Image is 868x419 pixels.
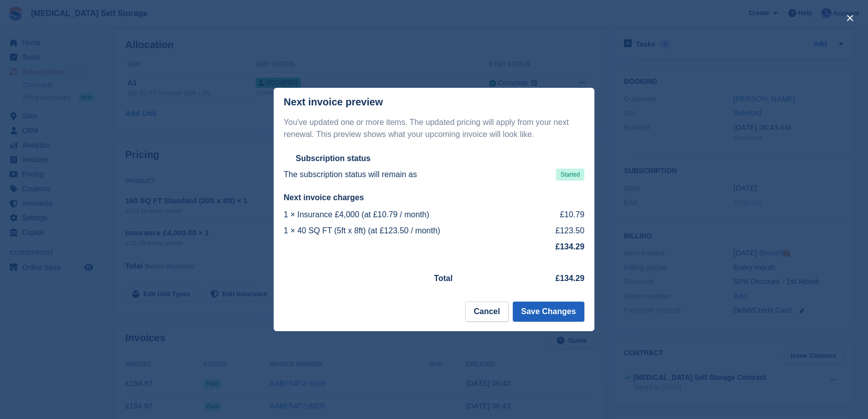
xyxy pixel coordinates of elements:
p: You've updated one or more items. The updated pricing will apply from your next renewal. This pre... [284,116,584,141]
button: Save Changes [513,302,584,322]
td: £10.79 [537,207,584,223]
button: Cancel [465,302,508,322]
h2: Next invoice charges [284,193,584,203]
strong: £134.29 [555,242,584,251]
td: 1 × 40 SQ FT (5ft x 8ft) (at £123.50 / month) [284,223,537,239]
strong: £134.29 [555,274,584,283]
button: close [842,10,858,26]
td: £123.50 [537,223,584,239]
strong: Total [434,274,453,283]
p: The subscription status will remain as [284,169,417,181]
p: Next invoice preview [284,96,383,108]
span: Started [556,169,584,181]
h2: Subscription status [296,154,370,164]
td: 1 × Insurance £4,000 (at £10.79 / month) [284,207,537,223]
